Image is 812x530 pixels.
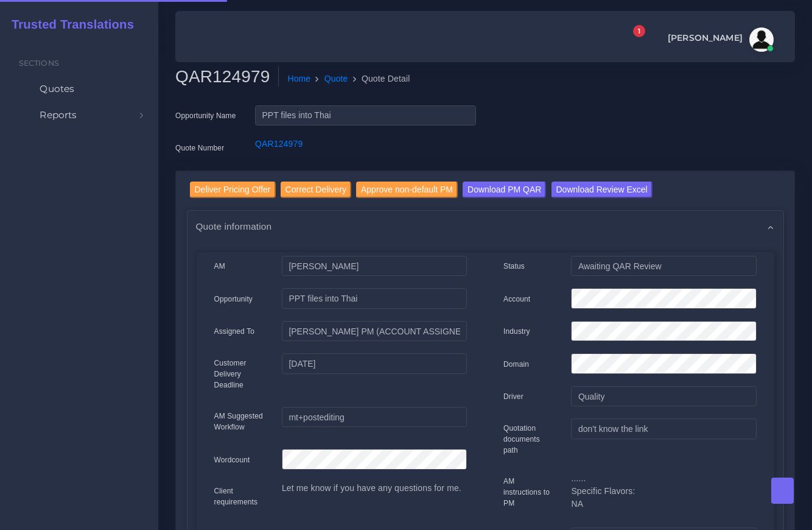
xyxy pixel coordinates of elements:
[196,219,272,233] span: Quote information
[3,15,134,35] a: Trusted Translations
[40,108,77,122] span: Reports
[187,211,783,242] div: Quote information
[633,25,645,37] span: 1
[463,182,546,198] input: Download PM QAR
[3,17,134,32] h2: Trusted Translations
[503,391,523,402] label: Driver
[40,82,74,96] span: Quotes
[668,34,743,42] span: [PERSON_NAME]
[214,454,250,465] label: Wordcount
[9,76,149,102] a: Quotes
[503,476,553,509] label: AM instructions to PM
[503,294,530,305] label: Account
[503,359,529,370] label: Domain
[9,102,149,128] a: Reports
[255,139,303,149] a: QAR124979
[348,72,410,85] li: Quote Detail
[324,72,348,85] a: Quote
[281,182,351,198] input: Correct Delivery
[287,72,310,85] a: Home
[214,261,225,272] label: AM
[503,326,530,337] label: Industry
[214,294,253,305] label: Opportunity
[214,411,264,433] label: AM Suggested Workflow
[282,321,467,342] input: pm
[551,182,653,198] input: Download Review Excel
[214,326,255,337] label: Assigned To
[214,358,264,390] label: Customer Delivery Deadline
[503,423,553,456] label: Quotation documents path
[190,182,276,198] input: Deliver Pricing Offer
[175,110,236,121] label: Opportunity Name
[214,486,264,507] label: Client requirements
[356,182,458,198] input: Approve non-default PM
[282,482,467,495] p: Let me know if you have any questions for me.
[571,472,756,511] p: ...... Specific Flavors: NA
[175,66,279,87] h2: QAR124979
[662,27,778,52] a: [PERSON_NAME]avatar
[622,32,643,48] a: 1
[749,27,774,52] img: avatar
[19,58,59,68] span: Sections
[175,143,224,154] label: Quote Number
[503,261,525,272] label: Status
